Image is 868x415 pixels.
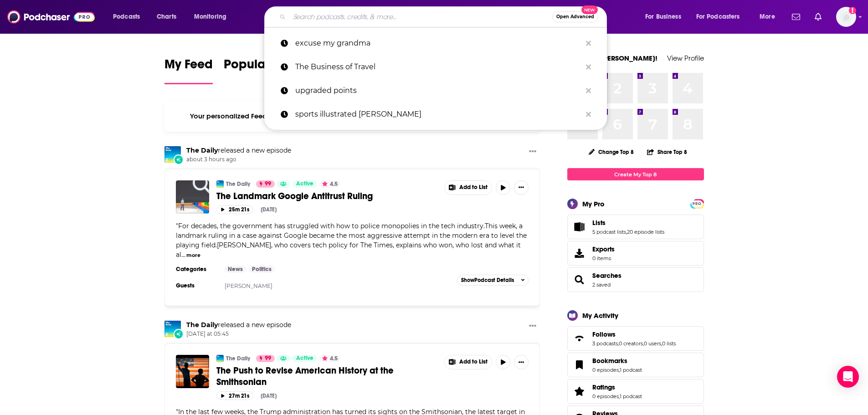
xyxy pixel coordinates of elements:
[645,10,681,23] span: For Business
[174,154,184,164] div: New Episode
[696,10,740,23] span: For Podcasters
[837,366,859,388] div: Open Intercom Messenger
[457,275,529,286] button: ShowPodcast Details
[181,251,185,259] span: ...
[583,146,640,158] button: Change Top 8
[592,229,626,235] a: 5 podcast lists
[592,272,621,280] span: Searches
[552,11,598,22] button: Open AdvancedNew
[461,277,514,283] span: Show Podcast Details
[295,55,581,79] p: The Business of Travel
[592,282,611,288] a: 2 saved
[567,241,704,266] a: Exports
[525,321,540,332] button: Show More Button
[176,266,217,273] h3: Categories
[151,10,182,24] a: Charts
[216,180,224,188] img: The Daily
[570,247,589,260] span: Exports
[226,180,250,188] a: The Daily
[289,10,552,24] input: Search podcasts, credits, & more...
[186,146,291,155] h3: released a new episode
[296,179,313,189] span: Active
[836,7,856,27] img: User Profile
[760,10,775,23] span: More
[293,180,317,188] a: Active
[224,56,301,84] a: Popular Feed
[567,379,704,404] span: Ratings
[224,266,247,273] a: News
[186,251,200,259] button: more
[647,143,688,161] button: Share Top 8
[592,330,616,338] span: Follows
[273,6,616,27] div: Search podcasts, credits, & more...
[225,282,272,289] a: [PERSON_NAME]
[592,367,619,373] a: 0 episodes
[592,393,619,400] a: 0 episodes
[264,55,607,79] a: The Business of Travel
[570,332,589,345] a: Follows
[319,180,340,188] button: 4.5
[176,222,527,259] span: "
[570,220,589,233] a: Lists
[164,321,181,337] a: The Daily
[567,54,657,62] a: Welcome [PERSON_NAME]!
[188,10,238,24] button: open menu
[186,330,291,338] span: [DATE] at 05:45
[592,340,618,347] a: 3 podcasts
[216,365,438,388] a: The Push to Revise American History at the Smithsonian
[264,79,607,102] a: upgraded points
[592,330,676,338] a: Follows
[692,200,703,207] span: PRO
[261,393,277,399] div: [DATE]
[619,367,620,373] span: ,
[7,8,95,26] a: Podchaser - Follow, Share and Rate Podcasts
[570,359,589,371] a: Bookmarks
[592,357,642,365] a: Bookmarks
[643,340,644,347] span: ,
[627,229,664,235] a: 20 episode lists
[445,355,492,369] button: Show More Button
[295,102,581,126] p: sports illustrated jimmy traina
[216,190,373,202] span: The Landmark Google Antitrust Ruling
[556,15,594,19] span: Open Advanced
[592,383,615,391] span: Ratings
[667,54,704,62] a: View Profile
[265,179,271,189] span: 99
[216,190,438,202] a: The Landmark Google Antitrust Ruling
[581,5,598,14] span: New
[319,355,340,362] button: 4.5
[626,229,627,235] span: ,
[592,383,642,391] a: Ratings
[582,311,618,320] div: My Activity
[639,10,693,24] button: open menu
[164,56,213,77] span: My Feed
[514,355,529,369] button: Show More Button
[619,340,643,347] a: 0 creators
[514,180,529,195] button: Show More Button
[567,168,704,180] a: Create My Top 8
[570,385,589,398] a: Ratings
[690,10,753,24] button: open menu
[753,10,786,24] button: open menu
[567,267,704,292] span: Searches
[157,10,176,23] span: Charts
[186,156,291,164] span: about 3 hours ago
[216,205,253,214] button: 25m 21s
[194,10,226,23] span: Monitoring
[176,355,209,388] img: The Push to Revise American History at the Smithsonian
[176,180,209,214] a: The Landmark Google Antitrust Ruling
[261,206,277,213] div: [DATE]
[525,146,540,158] button: Show More Button
[570,273,589,286] a: Searches
[582,200,605,208] div: My Pro
[788,9,804,25] a: Show notifications dropdown
[293,355,317,362] a: Active
[620,367,642,373] a: 1 podcast
[592,245,615,253] span: Exports
[811,9,825,25] a: Show notifications dropdown
[186,146,218,154] a: The Daily
[295,79,581,102] p: upgraded points
[224,56,301,77] span: Popular Feed
[592,219,664,227] a: Lists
